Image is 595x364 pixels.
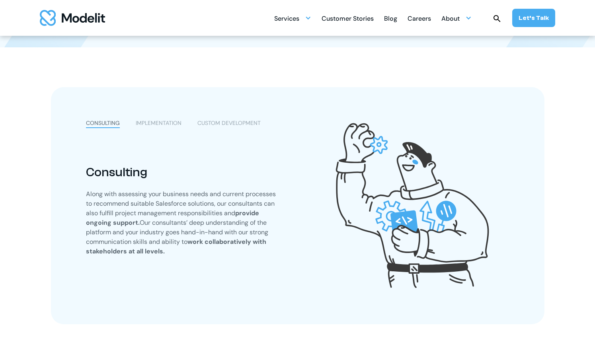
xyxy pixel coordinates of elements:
[441,12,460,27] div: About
[519,14,549,22] div: Let’s Talk
[86,119,120,127] div: CONSULTING
[322,12,374,27] div: Customer Stories
[408,10,431,26] a: Careers
[40,10,105,26] img: modelit logo
[384,12,397,27] div: Blog
[441,10,472,26] div: About
[384,10,397,26] a: Blog
[197,119,261,127] div: CUSTOM DEVELOPMENT
[274,10,311,26] div: Services
[86,165,278,180] div: Consulting
[40,10,105,26] a: home
[136,119,181,127] div: IMPLEMENTATION
[322,10,374,26] a: Customer Stories
[274,12,299,27] div: Services
[86,189,278,256] p: Along with assessing your business needs and current processes to recommend suitable Salesforce s...
[408,12,431,27] div: Careers
[512,9,555,27] a: Let’s Talk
